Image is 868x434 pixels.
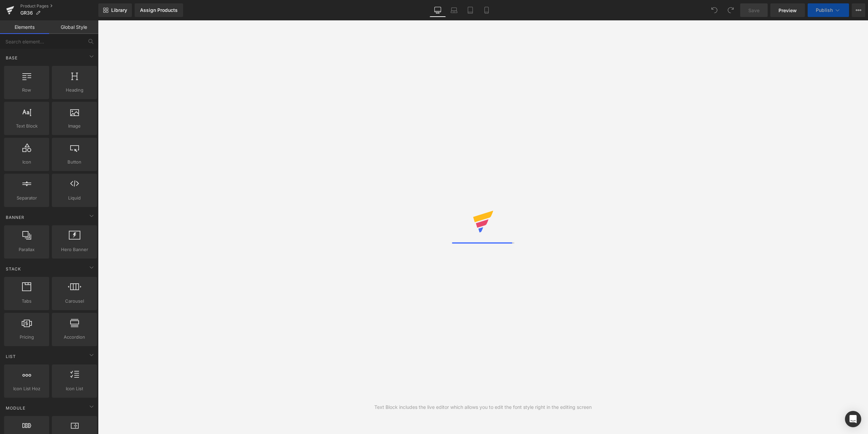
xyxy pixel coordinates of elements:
[140,7,178,13] div: Assign Products
[6,194,47,202] span: Separator
[6,122,47,130] span: Text Block
[49,20,98,34] a: Global Style
[6,87,47,94] span: Row
[770,3,805,17] a: Preview
[852,3,865,17] button: More
[430,3,446,17] a: Desktop
[6,334,47,341] span: Pricing
[54,122,95,130] span: Image
[446,3,462,17] a: Laptop
[478,3,495,17] a: Mobile
[6,246,47,253] span: Parallax
[54,334,95,341] span: Accordion
[748,7,759,14] span: Save
[111,7,127,13] span: Library
[462,3,478,17] a: Tablet
[5,266,22,272] span: Stack
[708,3,721,17] button: Undo
[54,87,95,94] span: Heading
[5,214,25,221] span: Banner
[98,3,132,17] a: New Library
[54,385,95,392] span: Icon List
[20,10,33,16] span: GR36
[808,3,849,17] button: Publish
[845,411,861,427] div: Open Intercom Messenger
[54,158,95,166] span: Button
[6,385,47,392] span: Icon List Hoz
[778,7,797,14] span: Preview
[816,7,833,13] span: Publish
[54,298,95,305] span: Carousel
[5,405,26,411] span: Module
[20,3,98,9] a: Product Pages
[6,158,47,166] span: Icon
[724,3,737,17] button: Redo
[54,246,95,253] span: Hero Banner
[374,403,592,411] div: Text Block includes the live editor which allows you to edit the font style right in the editing ...
[5,353,17,360] span: List
[6,298,47,305] span: Tabs
[5,55,18,61] span: Base
[54,194,95,202] span: Liquid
